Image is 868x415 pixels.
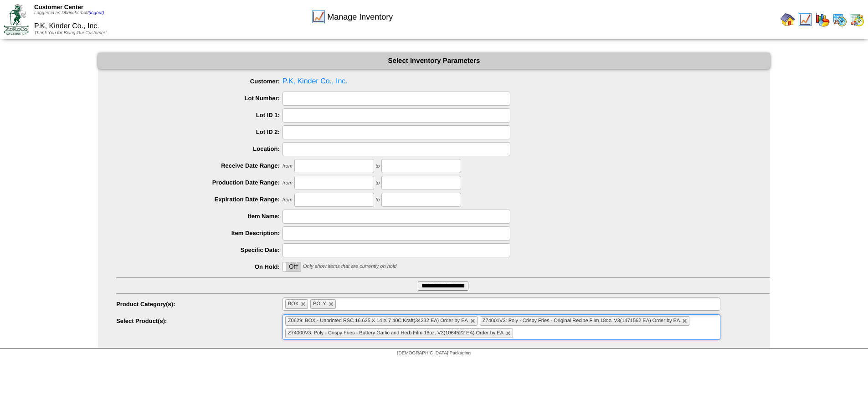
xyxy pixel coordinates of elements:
[375,164,380,169] span: to
[303,264,398,269] span: Only show items that are currently on hold.
[116,78,282,85] label: Customer:
[850,12,864,27] img: calendarinout.gif
[34,31,107,36] span: Thank You for Being Our Customer!
[116,179,282,186] label: Production Date Range:
[116,128,282,135] label: Lot ID 2:
[116,318,282,324] label: Select Product(s):
[116,213,282,220] label: Item Name:
[282,197,293,203] span: from
[327,12,393,22] span: Manage Inventory
[311,10,326,24] img: line_graph.gif
[483,318,680,323] span: Z74001V3: Poly - Crispy Fries - Original Recipe Film 18oz. V3(1471562 EA) Order by EA
[98,53,770,69] div: Select Inventory Parameters
[282,180,293,186] span: from
[116,112,282,118] label: Lot ID 1:
[282,262,302,272] div: OnOff
[34,4,83,10] span: Customer Center
[4,4,29,35] img: ZoRoCo_Logo(Green%26Foil)%20jpg.webp
[34,10,104,15] span: Logged in as Dbrinckerhoff
[88,10,104,15] a: (logout)
[116,196,282,203] label: Expiration Date Range:
[283,262,301,272] label: Off
[34,22,99,30] span: P.K, Kinder Co., Inc.
[282,164,293,169] span: from
[781,12,795,27] img: home.gif
[288,330,503,336] span: Z74000V3: Poly - Crispy Fries - Buttery Garlic and Herb Film 18oz. V3(1064522 EA) Order by EA
[375,180,380,186] span: to
[116,75,770,88] span: P.K, Kinder Co., Inc.
[798,12,812,27] img: line_graph.gif
[116,301,282,307] label: Product Category(s):
[116,246,282,253] label: Specific Date:
[375,197,380,203] span: to
[815,12,830,27] img: graph.gif
[288,301,298,307] span: BOX
[116,230,282,236] label: Item Description:
[397,351,471,356] span: [DEMOGRAPHIC_DATA] Packaging
[116,95,282,102] label: Lot Number:
[116,162,282,169] label: Receive Date Range:
[116,145,282,152] label: Location:
[288,318,468,323] span: Z0629: BOX - Unprinted RSC 16.625 X 14 X 7 40C Kraft(34232 EA) Order by EA
[832,12,847,27] img: calendarprod.gif
[313,301,326,307] span: POLY
[116,263,282,270] label: On Hold:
